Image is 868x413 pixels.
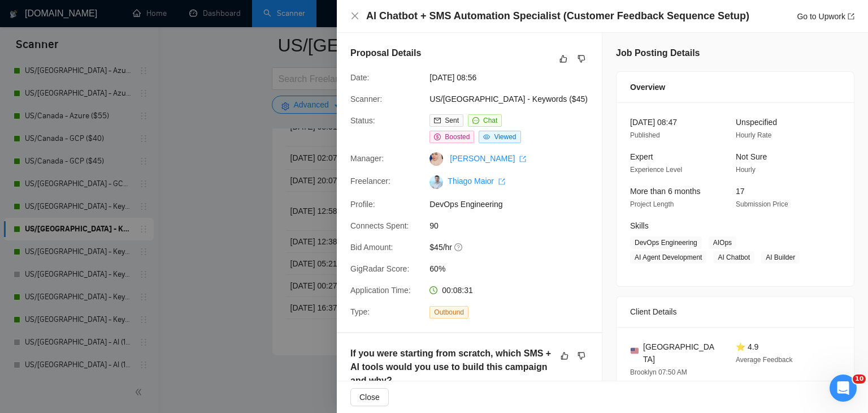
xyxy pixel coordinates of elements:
div: Client Details [630,296,840,327]
span: AI Chatbot [713,251,754,264]
span: Profile: [350,200,375,209]
span: Published [630,131,660,139]
span: 00:08:31 [442,286,473,295]
button: like [558,349,571,363]
span: question-circle [454,243,463,252]
span: Manager: [350,154,384,163]
span: Skills [630,221,649,230]
img: c1nIYiYEnWxP2TfA_dGaGsU0yq_D39oq7r38QHb4DlzjuvjqWQxPJgmVLd1BESEi1_ [429,175,443,189]
span: Outbound [429,306,468,319]
span: Type: [350,307,370,316]
span: Sent [445,117,459,124]
span: export [519,156,526,162]
span: $45/hr [429,241,599,253]
a: Thiago Maior export [448,177,505,186]
span: Submission Price [736,200,788,208]
span: Overview [630,81,665,93]
span: export [848,13,854,20]
span: export [498,178,505,185]
span: 90 [429,220,599,232]
button: Close [350,11,359,21]
span: dislike [578,54,585,63]
span: Hourly [736,166,756,174]
span: Freelancer: [350,177,390,186]
button: dislike [575,52,588,66]
span: More than 6 months [630,187,701,196]
span: US/[GEOGRAPHIC_DATA] - Keywords ($45) [429,93,599,105]
span: dislike [578,351,585,360]
img: 🇺🇸 [631,347,639,355]
span: Average Feedback [736,356,793,364]
span: like [559,54,567,63]
span: Hourly Rate [736,131,771,139]
span: 60% [429,263,599,275]
span: DevOps Engineering [630,236,702,249]
h5: Proposal Details [350,46,421,60]
span: Not Sure [736,152,767,161]
span: Unspecified [736,118,777,127]
span: AIOps [709,236,736,249]
span: Brooklyn 07:50 AM [630,368,687,376]
iframe: Intercom live chat [830,375,857,402]
span: message [472,117,479,124]
a: Go to Upworkexport [797,12,854,21]
span: clock-circle [429,286,437,294]
span: Experience Level [630,166,682,174]
span: close [350,11,359,20]
span: AI Builder [761,251,800,264]
span: Application Time: [350,286,411,295]
a: [PERSON_NAME] export [450,154,526,163]
span: Connects Spent: [350,221,409,230]
span: 10 [853,375,866,384]
span: [GEOGRAPHIC_DATA] [643,341,718,365]
span: 17 [736,187,745,196]
button: dislike [575,349,588,363]
span: AI Agent Development [630,251,706,264]
span: Expert [630,152,653,161]
span: Scanner: [350,94,382,104]
span: ⭐ 4.9 [736,342,758,351]
span: Viewed [494,133,516,141]
h4: AI Chatbot + SMS Automation Specialist (Customer Feedback Sequence Setup) [366,9,749,23]
span: Close [359,391,380,403]
span: GigRadar Score: [350,264,409,273]
span: [DATE] 08:47 [630,118,677,127]
span: Project Length [630,200,674,208]
h5: If you were starting from scratch, which SMS + AI tools would you use to build this campaign and ... [350,347,553,388]
span: Bid Amount: [350,243,393,252]
span: Boosted [445,133,470,141]
span: like [561,351,568,360]
button: like [557,52,570,66]
span: mail [434,117,441,124]
span: Chat [483,117,497,124]
span: Date: [350,73,369,82]
span: eye [483,134,490,140]
span: dollar [434,134,441,140]
span: DevOps Engineering [429,198,599,210]
h5: Job Posting Details [616,46,700,60]
span: [DATE] 08:56 [429,71,599,84]
button: Close [350,388,389,406]
span: Status: [350,116,375,125]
